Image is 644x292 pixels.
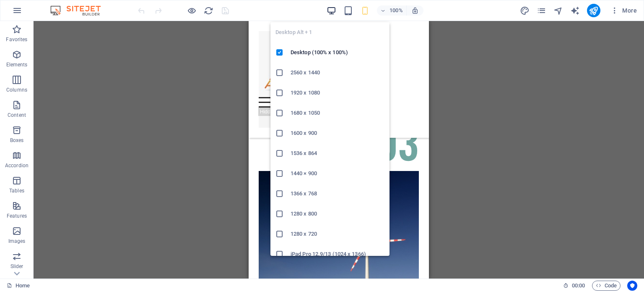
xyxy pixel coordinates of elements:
h6: 1680 x 1050 [291,108,384,118]
p: Images [8,238,26,245]
h6: 1536 x 864 [291,148,384,158]
i: On resize automatically adjust zoom level to fit chosen device. [411,7,419,14]
span: : [578,282,579,289]
h6: Desktop (100% x 100%) [291,47,384,58]
button: Code [592,281,621,291]
a: Click to cancel selection. Double-click to open Pages [7,281,30,291]
h6: 1920 x 1080 [291,88,384,98]
i: Publish [589,6,598,16]
h6: 1280 x 720 [291,229,384,239]
button: 100% [377,5,407,16]
p: Tables [9,187,24,194]
button: design [520,5,530,16]
p: Features [7,213,27,219]
h6: 2560 x 1440 [291,68,384,78]
button: Click here to leave preview mode and continue editing [187,5,197,16]
button: pages [537,5,547,16]
p: Boxes [10,137,24,144]
button: reload [203,5,213,16]
button: Usercentrics [627,281,637,291]
h6: 1440 × 900 [291,168,384,179]
span: 00 00 [572,281,585,291]
p: Accordion [5,162,29,169]
img: Editor Logo [48,5,111,16]
span: More [610,6,637,15]
i: Reload page [204,6,213,16]
h6: 1280 x 800 [291,209,384,219]
h6: Session time [563,281,585,291]
span: Code [596,281,617,291]
button: navigator [553,5,563,16]
button: publish [587,4,600,17]
button: More [607,4,640,17]
i: AI Writer [570,6,580,16]
p: Favorites [6,36,27,43]
p: Elements [6,61,28,68]
i: Navigator [553,6,563,16]
h6: 1366 x 768 [291,189,384,199]
h6: 100% [390,5,403,16]
h6: iPad Pro 12.9/13 (1024 x 1366) [291,249,384,259]
p: Columns [6,87,27,93]
i: Design (Ctrl+Alt+Y) [520,6,530,16]
p: Content [8,112,26,118]
button: text_generator [570,5,580,16]
p: Slider [10,263,23,270]
h6: 1600 x 900 [291,128,384,138]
